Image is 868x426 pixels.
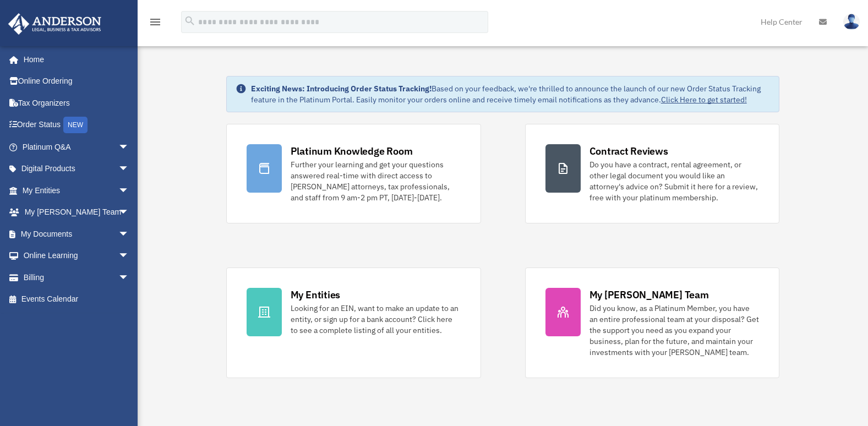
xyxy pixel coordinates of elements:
[661,95,747,105] a: Click Here to get started!
[118,158,140,181] span: arrow_drop_down
[8,92,146,114] a: Tax Organizers
[118,179,140,202] span: arrow_drop_down
[149,15,162,29] i: menu
[525,124,780,223] a: Contract Reviews Do you have a contract, rental agreement, or other legal document you would like...
[589,159,760,203] div: Do you have a contract, rental agreement, or other legal document you would like an attorney's ad...
[291,288,340,302] div: My Entities
[226,267,481,378] a: My Entities Looking for an EIN, want to make an update to an entity, or sign up for a bank accoun...
[291,159,461,203] div: Further your learning and get your questions answered real-time with direct access to [PERSON_NAM...
[63,117,88,133] div: NEW
[8,70,146,92] a: Online Ordering
[8,136,146,158] a: Platinum Q&Aarrow_drop_down
[525,267,780,378] a: My [PERSON_NAME] Team Did you know, as a Platinum Member, you have an entire professional team at...
[118,136,140,159] span: arrow_drop_down
[184,15,196,27] i: search
[291,144,413,158] div: Platinum Knowledge Room
[291,303,461,336] div: Looking for an EIN, want to make an update to an entity, or sign up for a bank account? Click her...
[8,114,146,136] a: Order StatusNEW
[118,201,140,224] span: arrow_drop_down
[8,223,146,245] a: My Documentsarrow_drop_down
[8,48,140,70] a: Home
[589,303,760,358] div: Did you know, as a Platinum Member, you have an entire professional team at your disposal? Get th...
[589,144,668,158] div: Contract Reviews
[118,245,140,267] span: arrow_drop_down
[589,288,709,302] div: My [PERSON_NAME] Team
[8,266,146,288] a: Billingarrow_drop_down
[251,84,432,94] strong: Exciting News: Introducing Order Status Tracking!
[118,266,140,289] span: arrow_drop_down
[5,13,105,35] img: Anderson Advisors Platinum Portal
[8,288,146,310] a: Events Calendar
[226,124,481,223] a: Platinum Knowledge Room Further your learning and get your questions answered real-time with dire...
[8,179,146,201] a: My Entitiesarrow_drop_down
[843,14,860,30] img: User Pic
[8,245,146,267] a: Online Learningarrow_drop_down
[149,19,162,29] a: menu
[8,201,146,223] a: My [PERSON_NAME] Teamarrow_drop_down
[8,158,146,180] a: Digital Productsarrow_drop_down
[118,223,140,245] span: arrow_drop_down
[251,83,771,105] div: Based on your feedback, we're thrilled to announce the launch of our new Order Status Tracking fe...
